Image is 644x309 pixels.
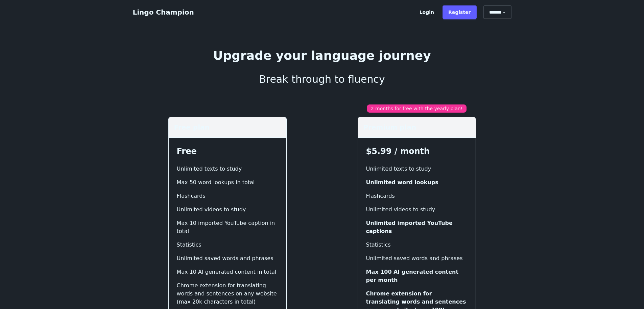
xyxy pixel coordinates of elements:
[177,192,278,200] li: Flashcards
[177,241,278,249] li: Statistics
[366,192,468,200] li: Flashcards
[133,8,194,16] a: Lingo Champion
[366,165,468,173] li: Unlimited texts to study
[177,206,278,214] li: Unlimited videos to study
[177,268,278,276] li: Max 10 AI generated content in total
[366,178,468,187] li: Unlimited word lookups
[366,254,468,263] li: Unlimited saved words and phrases
[366,219,468,235] li: Unlimited imported YouTube captions
[366,206,468,214] li: Unlimited videos to study
[174,122,281,132] h5: Free plan
[363,122,470,132] h5: Premium plan
[177,165,278,173] li: Unlimited texts to study
[177,254,278,263] li: Unlimited saved words and phrases
[414,5,440,19] a: Login
[177,146,278,157] h3: Free
[366,146,468,157] h3: $5.99 / month
[366,241,468,249] li: Statistics
[138,49,506,62] h1: Upgrade your language journey
[177,178,278,187] li: Max 50 word lookups in total
[366,268,468,284] li: Max 100 AI generated content per month
[177,219,278,235] li: Max 10 imported YouTube caption in total
[443,5,477,19] a: Register
[138,73,506,85] p: Break through to fluency
[367,104,467,113] div: 2 months for free with the yearly plan!
[177,282,278,306] li: Chrome extension for translating words and sentences on any website (max 20k characters in total)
